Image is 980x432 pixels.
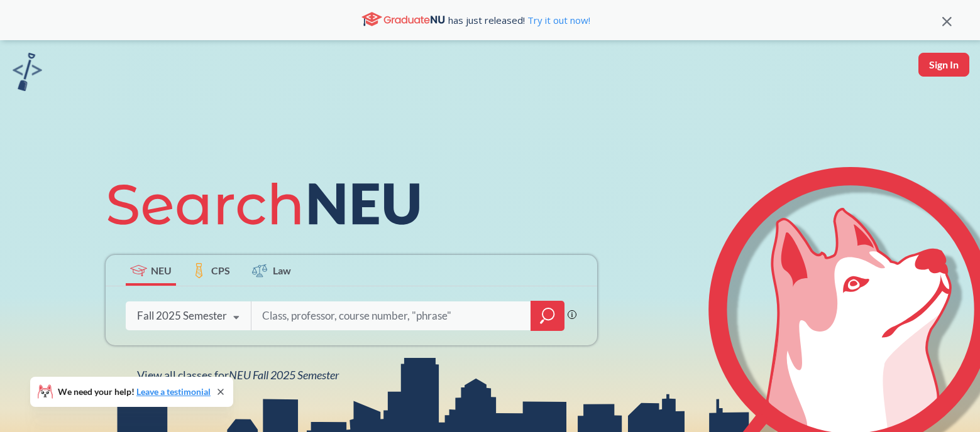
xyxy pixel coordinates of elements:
a: Leave a testimonial [136,386,211,397]
img: sandbox logo [13,53,42,91]
svg: magnifying glass [540,307,555,325]
input: Class, professor, course number, "phrase" [261,303,522,329]
a: Try it out now! [525,14,590,26]
span: Law [273,263,291,278]
span: We need your help! [58,387,211,396]
button: Sign In [918,53,969,77]
div: magnifying glass [531,301,564,331]
span: View all classes for [137,368,339,382]
a: sandbox logo [13,53,42,95]
span: CPS [211,263,230,278]
div: Fall 2025 Semester [137,309,227,323]
span: NEU Fall 2025 Semester [229,368,339,382]
span: NEU [151,263,172,278]
span: has just released! [448,13,590,27]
